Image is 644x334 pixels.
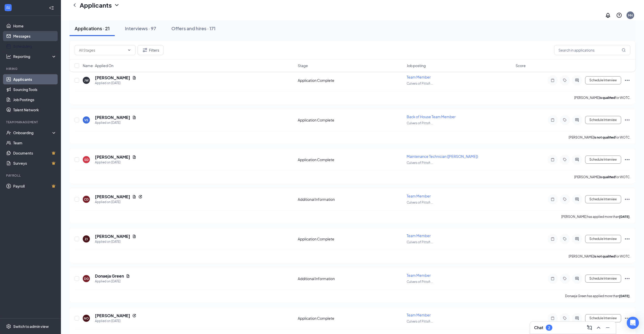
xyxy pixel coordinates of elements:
span: Culvers of Pittsfi ... [407,201,433,204]
span: Job posting [407,63,426,68]
div: ZJ [85,237,88,241]
div: Switch to admin view [13,324,49,329]
div: CD [84,197,89,202]
button: Schedule Interview [585,275,621,283]
a: DocumentsCrown [13,148,57,158]
svg: Ellipses [624,276,630,282]
svg: ActiveChat [574,197,580,201]
h5: [PERSON_NAME] [95,313,130,318]
span: Culvers of Pittsfi ... [407,280,433,284]
h5: [PERSON_NAME] [95,115,130,120]
span: Culvers of Pittsfi ... [407,161,433,165]
a: Home [13,21,57,31]
a: Applicants [13,74,57,84]
svg: Note [550,197,556,201]
span: Maintenance Technician ([PERSON_NAME]) [407,154,478,159]
div: Application Complete [298,78,404,83]
b: [DATE] [619,215,630,219]
svg: ChevronLeft [72,2,78,8]
div: VS [84,118,88,122]
a: PayrollCrown [13,181,57,191]
div: JW [84,78,89,83]
div: MH [628,13,633,18]
span: Back of House Team Member [407,114,456,119]
a: Messages [13,31,57,41]
div: Open Intercom Messenger [627,317,639,329]
svg: Document [132,234,136,238]
svg: Ellipses [624,77,630,83]
h5: Donaeja Green [95,273,124,279]
svg: UserCheck [6,130,11,135]
div: 2 [548,326,550,330]
p: [PERSON_NAME] for WOTC. [574,175,630,179]
div: Onboarding [13,130,52,135]
svg: ActiveChat [574,158,580,162]
a: SurveysCrown [13,158,57,168]
span: Team Member [407,273,431,278]
svg: ChevronDown [127,48,131,52]
svg: Reapply [132,314,136,318]
div: Applied on [DATE] [95,200,142,205]
input: All Stages [79,47,125,53]
span: Team Member [407,313,431,317]
svg: Note [550,277,556,281]
button: Schedule Interview [585,314,621,322]
svg: ActiveChat [574,237,580,241]
input: Search in applications [554,45,630,55]
div: Application Complete [298,236,404,241]
a: Job Postings [13,95,57,105]
a: Sourcing Tools [13,84,57,95]
div: Application Complete [298,157,404,162]
svg: ActiveChat [574,316,580,320]
span: Team Member [407,194,431,198]
b: [DATE] [619,294,630,298]
b: is qualified [600,96,615,100]
b: is qualified [600,175,615,179]
div: Payroll [6,173,56,178]
div: Interviews · 97 [125,25,156,32]
svg: ActiveChat [574,118,580,122]
svg: Ellipses [624,157,630,163]
svg: Tag [562,158,568,162]
svg: Collapse [49,5,54,10]
p: [PERSON_NAME] has applied more than . [561,215,630,219]
button: Schedule Interview [585,116,621,124]
h5: [PERSON_NAME] [95,194,130,200]
svg: Note [550,316,556,320]
p: [PERSON_NAME] for WOTC. [574,96,630,100]
svg: Notifications [605,12,611,18]
button: Minimize [604,324,612,332]
a: Team [13,138,57,148]
svg: Ellipses [624,315,630,321]
svg: Tag [562,237,568,241]
svg: Ellipses [624,117,630,123]
span: Score [516,63,526,68]
div: Additional Information [298,197,404,202]
b: is not qualified [594,254,615,258]
div: Offers and hires · 171 [171,25,216,32]
span: Culvers of Pittsfi ... [407,82,433,85]
svg: Tag [562,197,568,201]
div: NO [84,316,89,321]
svg: Tag [562,78,568,82]
svg: Document [126,274,130,278]
b: is not qualified [594,135,615,139]
svg: QuestionInfo [616,12,622,18]
svg: Note [550,237,556,241]
p: [PERSON_NAME] for WOTC. [569,135,630,140]
div: Application Complete [298,117,404,123]
div: Applied on [DATE] [95,160,136,165]
svg: Tag [562,118,568,122]
svg: Reapply [138,195,142,199]
svg: ChevronDown [114,2,120,8]
h3: Chat [534,325,543,330]
svg: Tag [562,316,568,320]
svg: Document [132,76,136,80]
svg: Filter [142,47,148,53]
div: Applied on [DATE] [95,239,136,244]
a: Scheduling [13,41,57,51]
svg: MagnifyingGlass [622,48,626,52]
h5: [PERSON_NAME] [95,75,130,81]
button: ComposeMessage [585,324,593,332]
